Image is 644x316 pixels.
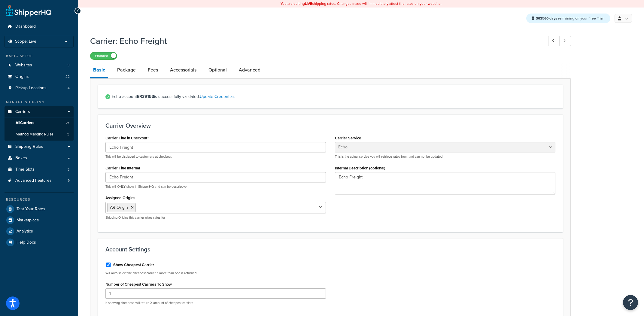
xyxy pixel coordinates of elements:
a: Package [114,63,139,77]
a: Next Record [559,36,571,46]
a: Advanced Features9 [5,175,74,186]
a: AllCarriers71 [5,117,74,129]
li: Websites [5,60,74,71]
h3: Account Settings [105,246,555,253]
a: Fees [145,63,161,77]
div: Resources [5,197,74,202]
label: Show Cheapest Carrier [113,262,154,268]
span: Websites [15,63,32,68]
strong: 363560 days [536,16,557,21]
a: Pickup Locations4 [5,83,74,94]
a: Method Merging Rules3 [5,129,74,140]
span: Marketplace [17,218,39,223]
span: Help Docs [17,240,36,245]
label: Assigned Origins [105,196,135,200]
span: All Carriers [16,120,34,126]
a: Help Docs [5,237,74,248]
li: Method Merging Rules [5,129,74,140]
span: Scope: Live [15,39,36,44]
p: This will be displayed to customers at checkout [105,154,326,159]
label: Carrier Title Internal [105,166,140,170]
span: Dashboard [15,24,36,29]
span: 22 [65,74,70,79]
label: Carrier Service [335,136,361,140]
a: Boxes [5,153,74,164]
a: Analytics [5,226,74,237]
a: Shipping Rules [5,141,74,152]
p: This will ONLY show in ShipperHQ and can be descriptive [105,184,326,189]
span: remaining on your Free Trial [536,16,603,21]
p: Will auto select the cheapest carrier if more than one is returned [105,271,326,275]
span: Pickup Locations [15,86,47,91]
div: Basic Setup [5,53,74,59]
a: Origins22 [5,71,74,82]
li: Pickup Locations [5,83,74,94]
button: Open Resource Center [623,295,638,310]
li: Time Slots [5,164,74,175]
label: Internal Description (optional) [335,166,385,170]
span: Analytics [17,229,33,234]
p: If showing cheapest, will return X amount of cheapest carriers [105,301,326,305]
span: 3 [68,167,70,172]
label: Number of Cheapest Carriers To Show [105,282,172,287]
h3: Carrier Overview [105,122,555,129]
b: LIVE [305,1,312,6]
a: Optional [205,63,230,77]
span: Origins [15,74,29,79]
span: AR Origin [110,204,128,211]
label: Enabled [90,52,117,59]
p: This is the actual service you will retrieve rates from and can not be updated [335,154,555,159]
span: 71 [66,120,69,126]
span: Echo account is successfully validated. [112,93,555,101]
strong: ER39153 [137,93,154,100]
li: Origins [5,71,74,82]
a: Time Slots3 [5,164,74,175]
textarea: Echo Freight [335,172,555,194]
p: Shipping Origins this carrier gives rates for [105,215,326,220]
a: Advanced [236,63,263,77]
a: Websites3 [5,60,74,71]
label: Carrier Title in Checkout [105,136,149,141]
span: Carriers [15,109,30,114]
a: Previous Record [548,36,560,46]
a: Update Credentials [200,93,235,100]
span: Boxes [15,156,27,161]
span: Method Merging Rules [16,132,53,137]
a: Test Your Rates [5,204,74,214]
li: Advanced Features [5,175,74,186]
h1: Carrier: Echo Freight [90,35,537,47]
a: Carriers [5,106,74,117]
a: Marketplace [5,215,74,226]
span: Shipping Rules [15,144,43,149]
a: Basic [90,63,108,78]
span: 9 [68,178,70,183]
span: 3 [68,63,70,68]
a: Accessorials [167,63,199,77]
span: Test Your Rates [17,207,45,212]
span: 3 [67,132,69,137]
a: Dashboard [5,21,74,32]
span: 4 [68,86,70,91]
div: Manage Shipping [5,100,74,105]
span: Advanced Features [15,178,52,183]
li: Carriers [5,106,74,141]
span: Time Slots [15,167,35,172]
